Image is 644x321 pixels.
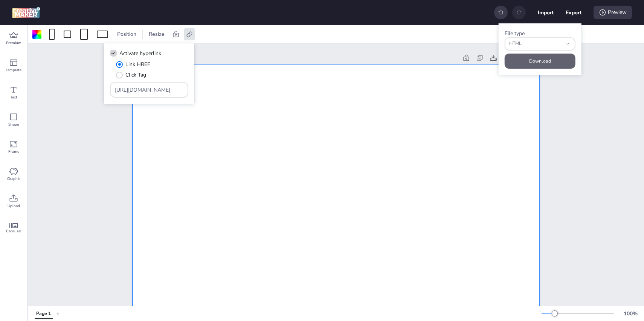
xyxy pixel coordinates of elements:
[594,6,632,19] div: Preview
[621,310,639,318] div: 100 %
[36,310,51,317] div: Page 1
[31,307,56,320] div: Tabs
[116,30,138,38] span: Position
[6,228,21,234] span: Carousel
[505,54,575,69] button: Download
[6,67,21,73] span: Template
[566,5,581,20] button: Export
[115,86,184,94] input: Type URL
[8,121,19,127] span: Shape
[12,7,40,18] img: logo Creative Maker
[505,37,575,51] button: fileType
[133,54,458,62] div: Page 1
[509,40,563,47] span: HTML
[505,30,525,37] label: File type
[125,60,150,68] span: Link HREF
[56,307,60,320] button: +
[6,40,21,46] span: Premium
[125,71,146,79] span: Click Tag
[10,94,17,100] span: Text
[538,5,554,20] button: Import
[147,30,166,38] span: Resize
[7,176,20,182] span: Graphic
[8,149,19,155] span: Frame
[119,49,161,57] span: Activate hyperlink
[8,203,20,209] span: Upload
